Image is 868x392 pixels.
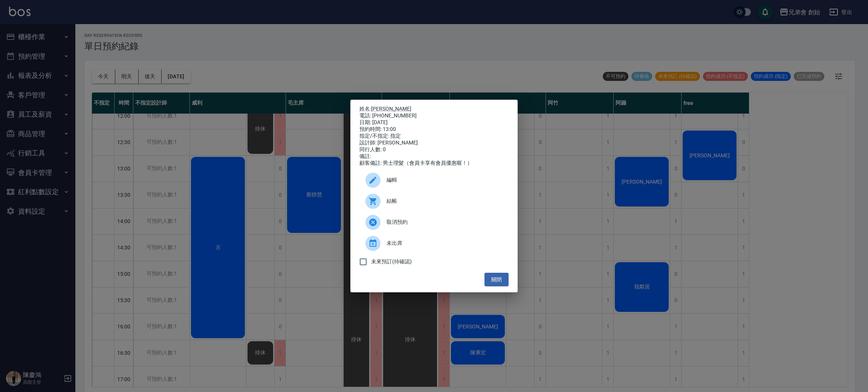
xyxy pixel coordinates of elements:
div: 電話: [PHONE_NUMBER] [359,112,509,119]
div: 同行人數: 0 [359,146,509,153]
span: 結帳 [387,197,503,205]
div: 取消預約 [359,212,509,233]
span: 取消預約 [387,218,503,226]
div: 指定/不指定: 指定 [359,133,509,140]
div: 日期: [DATE] [359,119,509,126]
div: 預約時間: 13:00 [359,126,509,133]
div: 備註: [359,153,509,160]
p: 姓名: [359,106,509,112]
a: [PERSON_NAME] [371,106,411,112]
span: 編輯 [387,176,503,184]
div: 顧客備註: 男士理髮（會員卡享有會員優惠喔！） [359,160,509,167]
span: 未出席 [387,239,503,247]
div: 編輯 [359,170,509,191]
button: 關閉 [484,273,509,287]
div: 設計師: [PERSON_NAME] [359,140,509,146]
a: 結帳 [359,191,509,212]
div: 未出席 [359,233,509,254]
span: 未來預訂(待確認) [371,258,412,266]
